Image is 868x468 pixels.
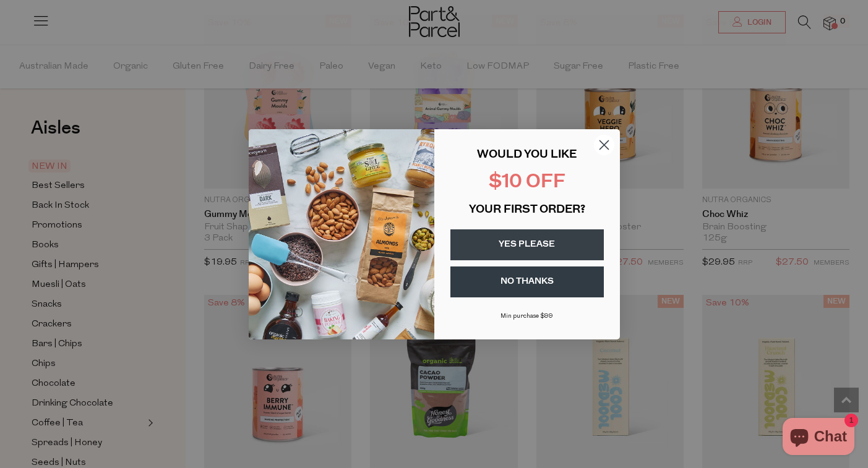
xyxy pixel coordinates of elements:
[779,418,858,458] inbox-online-store-chat: Shopify online store chat
[450,266,604,297] button: NO THANKS
[501,313,553,320] span: Min purchase $99
[593,134,615,156] button: Close dialog
[489,173,565,192] span: $10 OFF
[477,150,577,161] span: WOULD YOU LIKE
[469,205,585,216] span: YOUR FIRST ORDER?
[450,229,604,260] button: YES PLEASE
[249,129,434,339] img: 43fba0fb-7538-40bc-babb-ffb1a4d097bc.jpeg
